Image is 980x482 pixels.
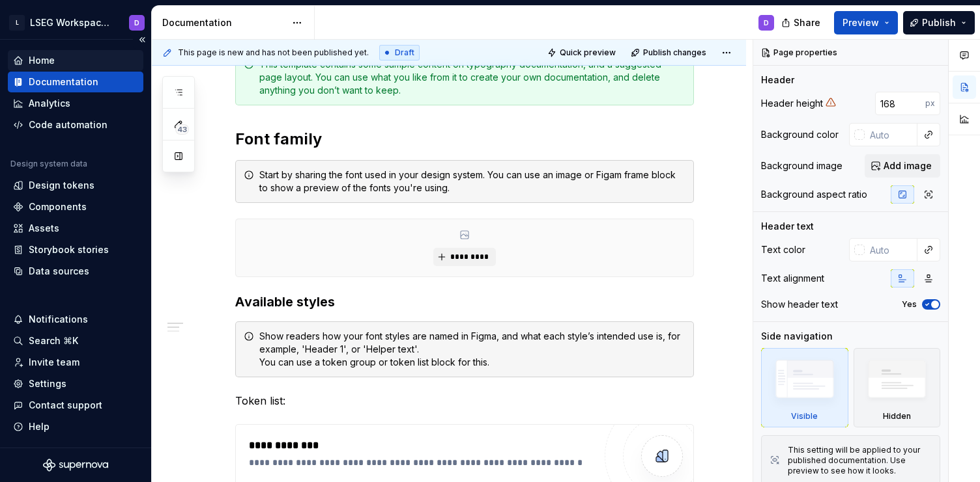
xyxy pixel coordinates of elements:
span: This page is new and has not been published yet. [178,47,369,58]
button: Add image [865,154,940,178]
div: Show readers how your font styles are named in Figma, and what each style’s intended use is, for ... [259,330,685,369]
div: Design tokens [29,179,94,192]
button: Contact support [8,395,143,416]
div: Analytics [29,97,70,110]
a: Data sources [8,261,143,282]
div: Header text [761,220,814,233]
div: Text color [761,243,805,256]
a: Documentation [8,72,143,92]
input: Auto [865,238,917,261]
a: Invite team [8,352,143,373]
button: Share [775,11,829,34]
div: Text alignment [761,272,824,285]
span: Quick preview [560,47,616,58]
svg: Supernova Logo [43,459,108,472]
div: Components [29,200,87,213]
label: Yes [902,299,917,310]
a: Assets [8,218,143,239]
h2: Font family [235,129,694,150]
div: Search ⌘K [29,334,78,347]
a: Storybook stories [8,239,143,260]
div: Invite team [29,356,79,369]
div: Side navigation [761,330,833,343]
button: Preview [834,11,898,34]
div: Visible [761,348,848,427]
div: Show header text [761,298,838,311]
div: Code automation [29,118,108,131]
div: This setting will be applied to your published documentation. Use preview to see how it looks. [788,445,932,476]
div: Documentation [162,16,285,29]
a: Design tokens [8,175,143,196]
div: Documentation [29,75,98,88]
button: LLSEG Workspace Design SystemD [3,8,149,36]
div: Hidden [854,348,941,427]
div: Design system data [10,159,87,169]
div: Notifications [29,313,88,326]
a: Home [8,50,143,71]
button: Help [8,416,143,437]
span: Draft [395,47,414,58]
div: Settings [29,377,66,390]
button: Collapse sidebar [133,31,151,49]
div: Assets [29,222,59,235]
a: Settings [8,373,143,394]
span: Publish [922,16,956,29]
input: Auto [875,92,925,115]
div: Start by sharing the font used in your design system. You can use an image or Figam frame block t... [259,168,685,194]
span: Publish changes [643,47,706,58]
div: Background color [761,128,839,141]
div: Visible [791,411,818,422]
div: LSEG Workspace Design System [30,16,113,29]
a: Analytics [8,93,143,114]
a: Code automation [8,114,143,135]
div: Storybook stories [29,243,109,256]
p: px [925,98,935,109]
span: 43 [175,124,189,135]
h3: Available styles [235,293,694,311]
div: L [9,15,25,31]
button: Quick preview [543,44,622,62]
button: Publish [903,11,975,34]
button: Publish changes [627,44,712,62]
button: Search ⌘K [8,330,143,351]
div: D [764,18,769,28]
div: Help [29,420,50,433]
div: Data sources [29,265,89,278]
div: Background aspect ratio [761,188,867,201]
span: Preview [843,16,879,29]
span: Add image [884,159,932,172]
div: Header height [761,97,823,110]
button: Notifications [8,309,143,330]
span: Share [794,16,820,29]
div: Contact support [29,399,102,412]
a: Components [8,196,143,217]
div: Home [29,54,55,67]
div: D [134,18,139,28]
div: Background image [761,159,843,172]
div: This template contains some sample content on typography documentation, and a suggested page layo... [259,58,685,97]
input: Auto [865,123,917,146]
div: Header [761,74,794,87]
p: Token list: [235,393,694,408]
div: Hidden [883,411,911,422]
